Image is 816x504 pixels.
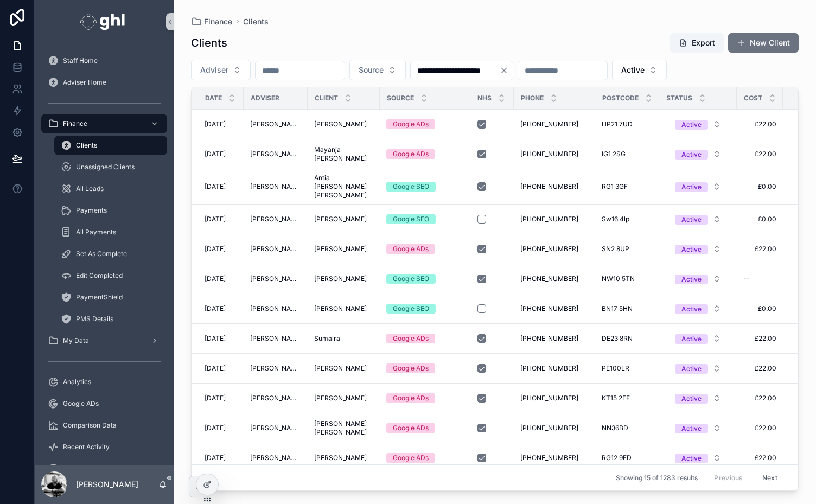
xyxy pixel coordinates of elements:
a: RG12 9FD [602,454,653,462]
span: Unassigned Clients [76,163,135,171]
span: NN36BD [602,424,628,432]
div: Google ADs [393,393,429,403]
a: [PERSON_NAME] [250,150,301,158]
span: Adviser [251,94,279,103]
a: NW10 5TN [602,275,653,283]
span: [PERSON_NAME] [314,120,367,129]
a: Google ADs [386,453,464,463]
a: [DATE] [205,364,237,373]
a: Google ADs [386,119,464,129]
a: £22.00 [743,364,776,373]
span: [DATE] [205,424,226,432]
span: Showing 15 of 1283 results [616,474,698,482]
a: Sumaira [314,334,373,343]
span: [DATE] [205,120,226,129]
img: App logo [80,13,128,30]
div: Active [681,182,702,192]
span: [PERSON_NAME] [250,364,301,373]
a: Data Integrity [41,459,167,479]
a: [PERSON_NAME] [314,120,373,129]
h1: Clients [191,35,227,50]
span: £0.00 [743,215,776,224]
span: NW10 5TN [602,275,635,283]
div: Google ADs [393,453,429,463]
button: Select Button [666,114,730,134]
a: Select Button [666,239,730,259]
a: [DATE] [205,304,237,313]
span: Client [315,94,338,103]
a: £22.00 [743,394,776,403]
a: Edit Completed [54,266,167,285]
a: £22.00 [743,150,776,158]
span: PaymentShield [76,293,123,302]
span: [PHONE_NUMBER] [520,215,578,224]
span: [DATE] [205,182,226,191]
span: [DATE] [205,275,226,283]
span: Source [359,65,384,75]
div: Active [681,364,702,374]
div: Google ADs [393,334,429,343]
span: [PERSON_NAME] [250,275,301,283]
div: Active [681,275,702,284]
span: Sw16 4lp [602,215,629,224]
a: [DATE] [205,454,237,462]
a: [PHONE_NUMBER] [520,424,589,432]
span: [PERSON_NAME] [314,245,367,253]
a: Set As Complete [54,244,167,264]
button: Select Button [666,388,730,408]
div: Active [681,394,702,404]
span: Status [666,94,692,103]
button: Export [670,33,724,53]
div: Active [681,454,702,463]
span: [DATE] [205,334,226,343]
a: [DATE] [205,394,237,403]
a: [PHONE_NUMBER] [520,334,589,343]
a: Mayanja [PERSON_NAME] [314,145,373,163]
span: Date [205,94,222,103]
a: Select Button [666,114,730,135]
button: Select Button [612,60,667,80]
span: [DATE] [205,215,226,224]
a: [PERSON_NAME] [314,215,373,224]
span: [PHONE_NUMBER] [520,364,578,373]
span: £22.00 [743,120,776,129]
a: [PHONE_NUMBER] [520,275,589,283]
a: [PERSON_NAME] [250,334,301,343]
p: [PERSON_NAME] [76,479,138,490]
a: NN36BD [602,424,653,432]
span: All Payments [76,228,116,237]
span: [DATE] [205,150,226,158]
a: [PHONE_NUMBER] [520,304,589,313]
div: Google SEO [393,274,429,284]
a: My Data [41,331,167,350]
span: [PHONE_NUMBER] [520,424,578,432]
a: RG1 3GF [602,182,653,191]
span: £22.00 [743,424,776,432]
span: NHS [477,94,492,103]
span: £0.00 [743,182,776,191]
span: [PERSON_NAME] [314,364,367,373]
div: Active [681,245,702,254]
a: [PERSON_NAME] [314,304,373,313]
span: Set As Complete [76,250,127,258]
a: [PERSON_NAME] [314,364,373,373]
a: Adviser Home [41,73,167,92]
a: Finance [191,16,232,27]
a: Select Button [666,418,730,438]
span: [PERSON_NAME] [250,304,301,313]
span: Cost [744,94,762,103]
a: Google ADs [386,393,464,403]
div: Active [681,304,702,314]
div: Google SEO [393,214,429,224]
a: Google ADs [386,363,464,373]
span: RG1 3GF [602,182,628,191]
a: Clients [243,16,269,27]
span: Staff Home [63,56,98,65]
span: [PERSON_NAME] [250,245,301,253]
div: scrollable content [35,43,174,465]
span: [DATE] [205,394,226,403]
a: PMS Details [54,309,167,329]
a: [PERSON_NAME] [314,275,373,283]
button: Select Button [666,448,730,468]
